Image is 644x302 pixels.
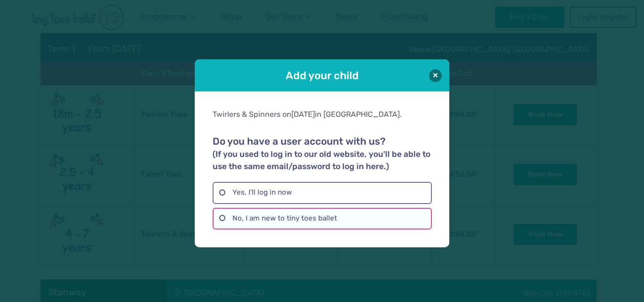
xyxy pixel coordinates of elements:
small: (If you used to log in to our old website, you'll be able to use the same email/password to log i... [213,149,430,171]
label: Yes, I'll log in now [213,182,431,204]
h1: Add your child [221,68,423,83]
span: [DATE] [291,110,315,119]
div: Twirlers & Spinners on in [GEOGRAPHIC_DATA]. [213,109,431,120]
label: No, I am new to tiny toes ballet [213,208,431,229]
h2: Do you have a user account with us? [213,136,431,172]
